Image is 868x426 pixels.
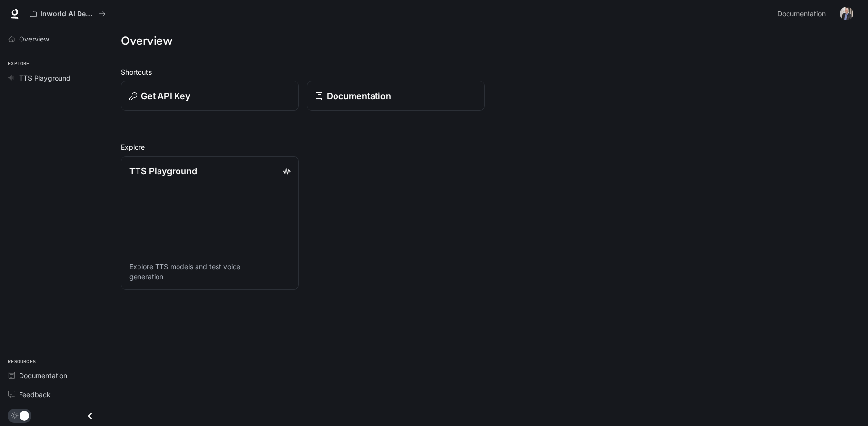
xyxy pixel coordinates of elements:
[121,81,299,111] button: Get API Key
[25,4,110,23] button: All workspaces
[4,386,105,403] a: Feedback
[40,10,95,18] p: Inworld AI Demos
[777,8,826,20] span: Documentation
[4,30,105,47] a: Overview
[837,4,856,23] button: User avatar
[327,89,391,102] p: Documentation
[19,73,71,83] span: TTS Playground
[129,164,197,178] p: TTS Playground
[773,4,833,23] a: Documentation
[121,67,856,77] h2: Shortcuts
[121,142,856,152] h2: Explore
[19,370,67,381] span: Documentation
[4,69,105,86] a: TTS Playground
[307,81,485,111] a: Documentation
[121,31,172,51] h1: Overview
[4,367,105,384] a: Documentation
[141,89,190,102] p: Get API Key
[121,156,299,290] a: TTS PlaygroundExplore TTS models and test voice generation
[79,406,101,426] button: Close drawer
[840,7,853,20] img: User avatar
[19,34,49,44] span: Overview
[20,410,29,421] span: Dark mode toggle
[19,389,51,400] span: Feedback
[129,262,291,282] p: Explore TTS models and test voice generation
